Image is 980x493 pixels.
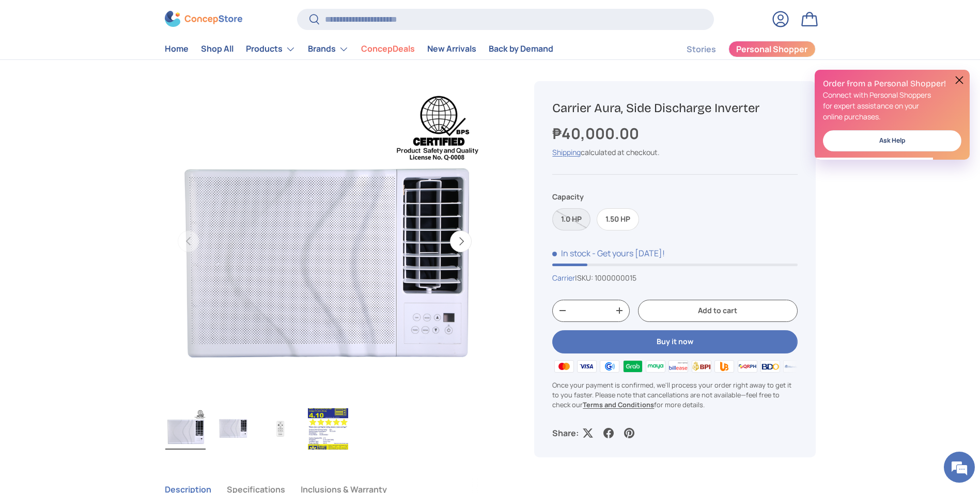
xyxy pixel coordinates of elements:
span: Personal Shopper [736,45,807,54]
button: Add to cart [638,300,797,322]
textarea: Type your message and click 'Submit' [5,282,197,318]
a: Home [165,39,189,59]
div: Minimize live chat window [169,5,194,30]
img: ConcepStore [165,11,242,27]
img: billease [667,359,690,374]
img: Carrier Aura, Side Discharge Inverter [308,408,348,450]
p: - Get yours [DATE]! [592,248,665,259]
button: Buy it now [552,330,797,353]
img: Carrier Aura, Side Discharge Inverter [165,408,206,450]
img: carrier-aura-window-type-room-inverter-aircon-1.00-hp-unit-full-view-concepstore [213,408,253,450]
p: Connect with Personal Shoppers for expert assistance on your online purchases. [823,89,961,122]
label: Sold out [552,208,590,230]
a: New Arrivals [427,39,476,59]
nav: Primary [165,39,553,59]
img: ubp [713,359,736,374]
span: SKU: [577,273,593,283]
p: Share: [552,427,579,439]
summary: Products [240,39,302,59]
strong: ₱40,000.00 [552,123,642,144]
a: Shipping [552,147,581,157]
em: Submit [151,318,188,332]
img: metrobank [782,359,804,374]
img: bpi [690,359,713,374]
img: grabpay [621,359,644,374]
span: We are offline. Please leave us a message. [22,130,180,235]
p: Once your payment is confirmed, we'll process your order right away to get it to you faster. Plea... [552,380,797,410]
a: Ask Help [823,130,961,151]
img: qrph [736,359,758,374]
img: carrier-aura-window-type-room-inverter-aircon-1.00-hp-remote-unit-full-view-concepstore [260,408,301,450]
media-gallery: Gallery Viewer [165,81,485,453]
img: visa [575,359,598,374]
a: ConcepDeals [361,39,415,59]
span: 1000000015 [595,273,636,283]
img: gcash [598,359,621,374]
a: Back by Demand [489,39,553,59]
img: bdo [759,359,782,374]
nav: Secondary [662,39,816,59]
div: Leave a message [54,58,174,71]
a: Shop All [201,39,234,59]
span: | [575,273,636,283]
h1: Carrier Aura, Side Discharge Inverter [552,100,797,116]
legend: Capacity [552,191,584,202]
div: calculated at checkout. [552,147,797,158]
img: master [552,359,575,374]
a: Stories [687,39,716,59]
a: Terms and Conditions [583,400,654,409]
h2: Order from a Personal Shopper! [823,78,961,89]
summary: Brands [302,39,355,59]
a: Personal Shopper [728,41,816,57]
span: In stock [552,248,590,259]
a: Carrier [552,273,575,283]
img: maya [644,359,667,374]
